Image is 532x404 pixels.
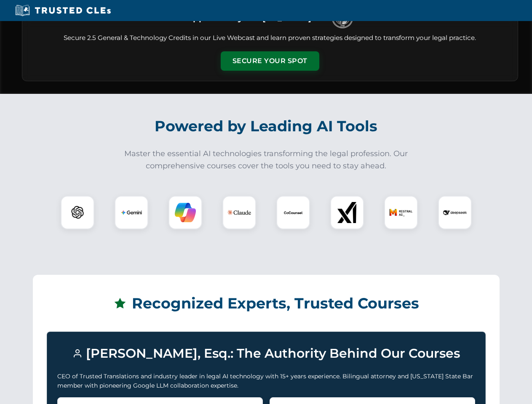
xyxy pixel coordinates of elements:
[389,201,413,224] img: Mistral AI Logo
[57,342,475,365] h3: [PERSON_NAME], Esq.: The Authority Behind Our Courses
[227,201,251,224] img: Claude Logo
[330,196,364,229] div: xAI
[47,289,486,318] h2: Recognized Experts, Trusted Courses
[168,196,202,229] div: Copilot
[443,201,467,224] img: DeepSeek Logo
[121,202,142,223] img: Gemini Logo
[115,196,148,229] div: Gemini
[13,4,113,17] img: Trusted CLEs
[61,196,94,229] div: ChatGPT
[175,202,196,223] img: Copilot Logo
[222,196,256,229] div: Claude
[438,196,472,229] div: DeepSeek
[65,200,90,225] img: ChatGPT Logo
[283,202,304,223] img: CoCounsel Logo
[119,148,414,172] p: Master the essential AI technologies transforming the legal profession. Our comprehensive courses...
[384,196,418,229] div: Mistral AI
[32,33,508,43] p: Secure 2.5 General & Technology Credits in our Live Webcast and learn proven strategies designed ...
[57,372,475,391] p: CEO of Trusted Translations and industry leader in legal AI technology with 15+ years experience....
[221,51,319,71] button: Secure Your Spot
[337,202,358,223] img: xAI Logo
[276,196,310,229] div: CoCounsel
[33,112,500,141] h2: Powered by Leading AI Tools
